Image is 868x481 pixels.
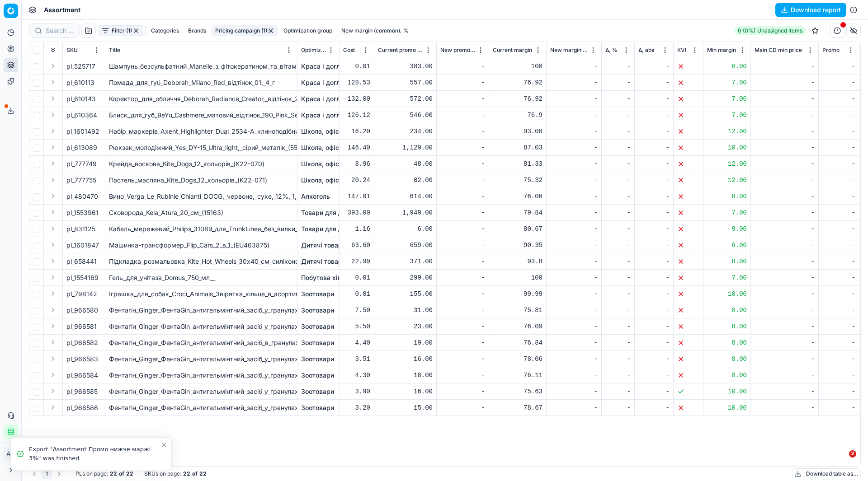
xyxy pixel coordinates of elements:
button: Download report [775,3,846,17]
div: Рюкзак_молодіжний_Yes_DY-15_Ultra_light,_сірий_металік_(558437) [109,143,293,152]
div: - [440,127,485,136]
div: - [755,127,815,136]
span: pl_610364 [66,111,97,120]
div: - [605,241,631,250]
div: 87.03 [493,143,542,152]
div: - [550,241,598,250]
span: Current margin [493,47,532,54]
div: 9.00 [707,224,747,233]
div: - [822,192,855,201]
div: - [822,94,855,103]
div: - [605,127,631,136]
div: - [605,208,631,217]
div: - [440,159,485,168]
div: - [755,176,815,185]
div: 20.24 [343,176,370,185]
iframe: Intercom live chat [830,450,852,472]
div: - [550,127,598,136]
span: Promo [822,47,840,54]
div: 31.00 [378,306,433,315]
div: - [440,176,485,185]
div: - [822,78,855,87]
div: - [550,143,598,152]
div: 1.16 [343,224,370,233]
div: - [822,176,855,185]
div: - [605,94,631,103]
span: pl_966582 [66,338,98,347]
span: pl_610143 [66,94,96,103]
span: Optimization group [301,47,326,54]
div: 4.40 [343,338,370,347]
span: pl_1601847 [66,241,99,250]
div: 79.84 [493,208,542,217]
span: pl_525717 [66,62,95,71]
button: Categories [147,25,183,36]
button: Download table as... [792,468,861,479]
div: 7.50 [343,306,370,315]
div: - [440,192,485,201]
div: - [822,224,855,233]
strong: 22 [126,470,133,477]
div: 8.00 [707,338,747,347]
div: 6.00 [707,62,747,71]
div: - [550,192,598,201]
div: Вино_Verga_Le_Rubinie_Chianti_DOCG,_червоне,_сухе,_12%,_1,5_л_(ALR6151) [109,192,293,201]
div: - [822,159,855,168]
div: - [550,224,598,233]
div: - [440,94,485,103]
div: - [550,257,598,266]
div: Кабель_мережевий_Philips_31089_для_TrunkLinea_без_вилки_235_мм_white_(915004986801) [109,224,293,233]
strong: 22 [110,470,117,477]
div: - [638,273,670,282]
a: Зоотовари [301,306,334,315]
div: 7.00 [707,273,747,282]
button: Expand [47,207,58,218]
button: Expand [47,191,58,201]
div: 8.00 [707,322,747,331]
div: - [440,257,485,266]
a: Школа, офіс та книги [301,176,367,185]
div: 100 [493,62,542,71]
span: Main CD min price [755,47,802,54]
div: 8.00 [707,306,747,315]
a: Дитячі товари [301,257,346,266]
div: - [550,322,598,331]
div: - [605,111,631,120]
span: pl_831125 [66,224,95,233]
a: Школа, офіс та книги [301,127,367,136]
div: - [605,192,631,201]
strong: 22 [199,470,207,477]
a: Побутова хімія [301,273,348,282]
button: Filter (1) [98,25,143,36]
div: - [440,111,485,120]
div: - [755,192,815,201]
span: pl_777749 [66,159,97,168]
div: - [440,143,485,152]
div: Помада_для_губ_Deborah_Milano_Red_відтінок_01,_4_г [109,78,293,87]
button: Expand [47,256,58,266]
a: Зоотовари [301,403,334,412]
button: Expand [47,386,58,397]
div: Фентагін_Ginger_ФентаGin_антигельмінтний_засіб_у_гранулах_для_собак_1_гранула_на_40_кг_(34741) [109,322,293,331]
div: 572.00 [378,94,433,103]
a: Зоотовари [301,371,334,380]
button: АП [4,447,18,461]
div: - [550,176,598,185]
div: - [822,338,855,347]
div: 1,949.00 [378,208,433,217]
div: - [605,322,631,331]
div: - [440,322,485,331]
div: Гель_для_унітаза_Domus_750_мл__ [109,273,293,282]
span: pl_966580 [66,306,98,315]
div: 76.92 [493,94,542,103]
div: - [822,322,855,331]
span: pl_777755 [66,176,96,185]
button: Expand [47,402,58,413]
a: Зоотовари [301,290,334,299]
div: 147.01 [343,192,370,201]
div: - [440,290,485,299]
a: Товари для дому [301,208,354,217]
button: Expand [47,223,58,234]
div: 7.00 [707,78,747,87]
a: Школа, офіс та книги [301,159,367,168]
